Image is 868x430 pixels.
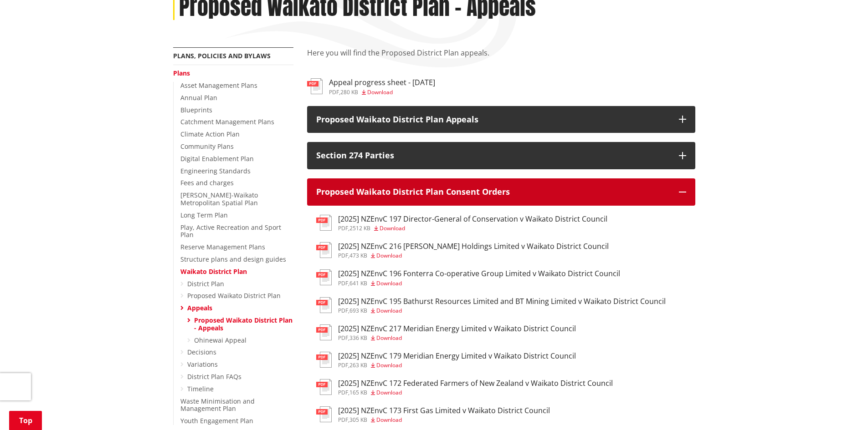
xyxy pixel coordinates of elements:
div: , [338,308,666,314]
a: Community Plans [180,142,234,151]
span: Download [376,416,402,424]
div: , [338,253,609,258]
a: Climate Action Plan [180,130,240,138]
img: document-pdf.svg [316,269,332,285]
p: Proposed Waikato District Plan Appeals [316,115,670,124]
span: Download [376,361,402,369]
a: Asset Management Plans [180,81,257,90]
a: Catchment Management Plans [180,117,274,126]
span: Download [376,252,402,259]
span: pdf [338,416,348,424]
a: Timeline [187,384,214,393]
img: document-pdf.svg [316,324,332,340]
img: document-pdf.svg [316,242,332,258]
img: document-pdf.svg [316,352,332,368]
div: , [338,390,613,395]
a: Fees and charges [180,178,234,187]
span: pdf [338,307,348,314]
span: Download [380,224,405,232]
div: , [338,226,607,231]
a: Long Term Plan [180,211,228,219]
a: [2025] NZEnvC 179 Meridian Energy Limited v Waikato District Council pdf,263 KB Download [316,352,576,368]
a: [2025] NZEnvC 173 First Gas Limited v Waikato District Council pdf,305 KB Download [316,406,550,423]
span: pdf [338,361,348,369]
span: pdf [338,389,348,396]
button: Proposed Waikato District Plan Consent Orders [307,178,695,206]
span: 336 KB [349,334,367,342]
a: Engineering Standards [180,167,251,175]
a: Youth Engagement Plan [180,416,253,425]
h3: [2025] NZEnvC 217 Meridian Energy Limited v Waikato District Council [338,324,576,333]
h3: [2025] NZEnvC 173 First Gas Limited v Waikato District Council [338,406,550,415]
img: document-pdf.svg [307,78,323,94]
a: Waste Minimisation and Management Plan [180,397,255,413]
a: [2025] NZEnvC 172 Federated Farmers of New Zealand v Waikato District Council pdf,165 KB Download [316,379,613,395]
a: District Plan FAQs [187,372,241,381]
p: Section 274 Parties [316,151,670,160]
a: Proposed Waikato District Plan [187,291,281,300]
h3: [2025] NZEnvC 179 Meridian Energy Limited v Waikato District Council [338,352,576,360]
span: pdf [338,252,348,259]
span: 2512 KB [349,224,370,232]
a: Appeal progress sheet - [DATE] pdf,280 KB Download [307,78,435,95]
button: Section 274 Parties [307,142,695,169]
a: Variations [187,360,218,369]
a: Digital Enablement Plan [180,154,254,163]
div: , [329,90,435,95]
span: Download [376,279,402,287]
a: [2025] NZEnvC 196 Fonterra Co-operative Group Limited v Waikato District Council pdf,641 KB Download [316,269,620,286]
h3: Appeal progress sheet - [DATE] [329,78,435,87]
a: Ohinewai Appeal [194,336,247,344]
a: [PERSON_NAME]-Waikato Metropolitan Spatial Plan [180,191,258,207]
a: Structure plans and design guides [180,255,286,263]
span: pdf [338,334,348,342]
h3: [2025] NZEnvC 216 [PERSON_NAME] Holdings Limited v Waikato District Council [338,242,609,251]
span: 641 KB [349,279,367,287]
span: Download [376,389,402,396]
a: Plans, policies and bylaws [173,51,271,60]
a: [2025] NZEnvC 197 Director-General of Conservation v Waikato District Council pdf,2512 KB Download [316,215,607,231]
span: pdf [338,279,348,287]
a: Top [9,411,42,430]
a: Plans [173,69,190,77]
span: 473 KB [349,252,367,259]
div: , [338,363,576,368]
h3: [2025] NZEnvC 172 Federated Farmers of New Zealand v Waikato District Council [338,379,613,388]
img: document-pdf.svg [316,215,332,231]
h3: [2025] NZEnvC 197 Director-General of Conservation v Waikato District Council [338,215,607,223]
span: 305 KB [349,416,367,424]
span: 280 KB [340,88,358,96]
a: Appeals [187,304,212,312]
a: Reserve Management Plans [180,243,265,251]
div: , [338,335,576,341]
p: Proposed Waikato District Plan Consent Orders [316,187,670,197]
h3: [2025] NZEnvC 196 Fonterra Co-operative Group Limited v Waikato District Council [338,269,620,278]
span: Download [376,307,402,314]
a: Waikato District Plan [180,267,247,276]
a: [2025] NZEnvC 216 [PERSON_NAME] Holdings Limited v Waikato District Council pdf,473 KB Download [316,242,609,258]
span: Download [376,334,402,342]
img: document-pdf.svg [316,379,332,395]
span: Download [367,88,393,96]
img: document-pdf.svg [316,297,332,313]
a: Play, Active Recreation and Sport Plan [180,223,281,239]
span: pdf [329,88,339,96]
img: document-pdf.svg [316,406,332,422]
p: Here you will find the Proposed District Plan appeals. [307,47,695,69]
a: Proposed Waikato District Plan - Appeals [194,316,293,332]
button: Proposed Waikato District Plan Appeals [307,106,695,133]
div: , [338,281,620,286]
a: [2025] NZEnvC 195 Bathurst Resources Limited and BT Mining Limited v Waikato District Council pdf... [316,297,666,314]
span: 693 KB [349,307,367,314]
a: Decisions [187,348,216,356]
a: Blueprints [180,106,212,114]
span: 165 KB [349,389,367,396]
span: pdf [338,224,348,232]
a: [2025] NZEnvC 217 Meridian Energy Limited v Waikato District Council pdf,336 KB Download [316,324,576,341]
h3: [2025] NZEnvC 195 Bathurst Resources Limited and BT Mining Limited v Waikato District Council [338,297,666,306]
span: 263 KB [349,361,367,369]
a: Annual Plan [180,93,217,102]
a: District Plan [187,279,224,288]
div: , [338,417,550,423]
